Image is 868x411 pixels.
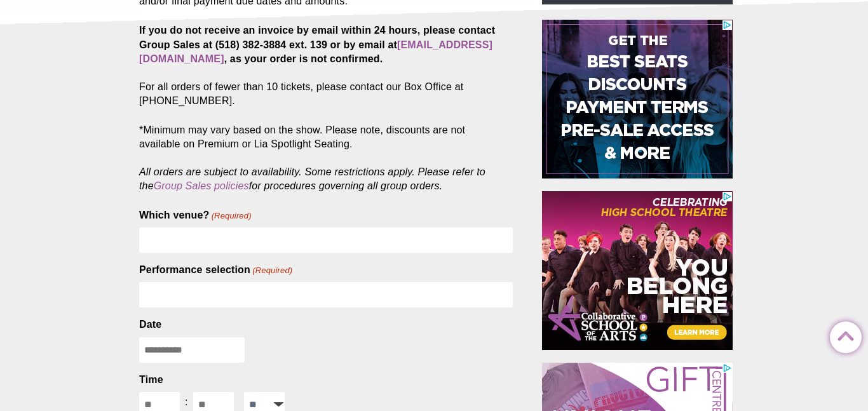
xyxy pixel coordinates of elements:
iframe: Advertisement [542,191,733,350]
p: For all orders of fewer than 10 tickets, please contact our Box Office at [PHONE_NUMBER]. [139,24,513,107]
iframe: Advertisement [542,20,733,179]
span: (Required) [252,265,293,276]
a: Back to Top [830,322,855,347]
a: Group Sales policies [154,180,249,191]
a: [EMAIL_ADDRESS][DOMAIN_NAME] [139,39,492,64]
label: Performance selection [139,263,292,277]
legend: Time [139,373,163,387]
p: *Minimum may vary based on the show. Please note, discounts are not available on Premium or Lia S... [139,123,513,193]
label: Which venue? [139,208,252,222]
label: Date [139,318,161,332]
span: (Required) [210,210,252,222]
em: All orders are subject to availability. Some restrictions apply. Please refer to the for procedur... [139,166,485,191]
strong: If you do not receive an invoice by email within 24 hours, please contact Group Sales at (518) 38... [139,25,495,64]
